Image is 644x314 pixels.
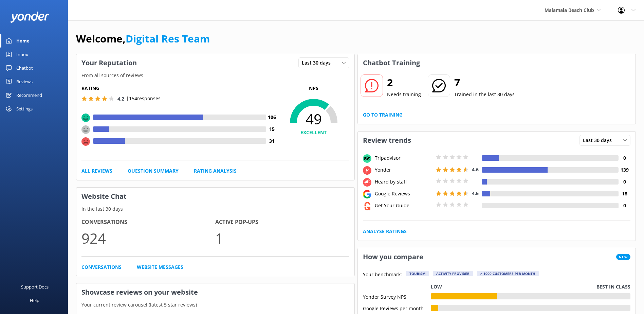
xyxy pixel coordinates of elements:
[76,54,142,72] h3: Your Reputation
[619,190,630,197] h4: 18
[81,85,278,92] h5: Rating
[81,263,122,271] a: Conversations
[472,166,479,173] span: 4.6
[266,114,278,121] h4: 106
[266,137,278,145] h4: 31
[215,227,349,249] p: 1
[76,188,354,205] h3: Website Chat
[278,85,349,92] p: NPS
[76,301,354,309] p: Your current review carousel (latest 5 star reviews)
[16,88,42,102] div: Recommend
[454,91,515,98] p: Trained in the last 30 days
[302,59,335,67] span: Last 30 days
[373,178,434,186] div: Heard by staff
[81,167,112,175] a: All Reviews
[215,218,349,227] h4: Active Pop-ups
[373,154,434,162] div: Tripadvisor
[10,12,49,23] img: yonder-white-logo.png
[406,271,429,276] div: Tourism
[76,283,354,301] h3: Showcase reviews on your website
[16,102,33,116] div: Settings
[387,91,421,98] p: Needs training
[363,271,402,279] p: Your benchmark:
[363,111,403,119] a: Go to Training
[76,31,210,47] h1: Welcome,
[358,54,425,72] h3: Chatbot Training
[16,48,28,61] div: Inbox
[278,110,349,127] span: 49
[454,74,515,91] h2: 7
[16,61,33,75] div: Chatbot
[596,283,630,291] p: Best in class
[545,7,594,13] span: Malamala Beach Club
[137,263,183,271] a: Website Messages
[76,72,354,79] p: From all sources of reviews
[76,205,354,213] p: In the last 30 days
[583,137,616,144] span: Last 30 days
[358,132,416,149] h3: Review trends
[363,228,407,235] a: Analyse Ratings
[373,202,434,209] div: Get Your Guide
[81,227,215,249] p: 924
[619,166,630,174] h4: 139
[117,95,124,102] span: 4.2
[126,95,161,102] p: | 154 responses
[126,32,210,46] a: Digital Res Team
[21,280,49,294] div: Support Docs
[363,305,431,311] div: Google Reviews per month
[387,74,421,91] h2: 2
[616,254,630,260] span: New
[358,248,428,266] h3: How you compare
[81,218,215,227] h4: Conversations
[278,129,349,136] h4: EXCELLENT
[619,178,630,186] h4: 0
[619,202,630,209] h4: 0
[431,283,442,291] p: Low
[433,271,473,276] div: Activity Provider
[16,75,33,88] div: Reviews
[194,167,237,175] a: Rating Analysis
[373,190,434,197] div: Google Reviews
[128,167,179,175] a: Question Summary
[16,34,30,48] div: Home
[363,293,431,299] div: Yonder Survey NPS
[373,166,434,174] div: Yonder
[619,154,630,162] h4: 0
[477,271,539,276] div: > 1000 customers per month
[266,125,278,133] h4: 15
[472,190,479,196] span: 4.6
[30,294,39,307] div: Help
